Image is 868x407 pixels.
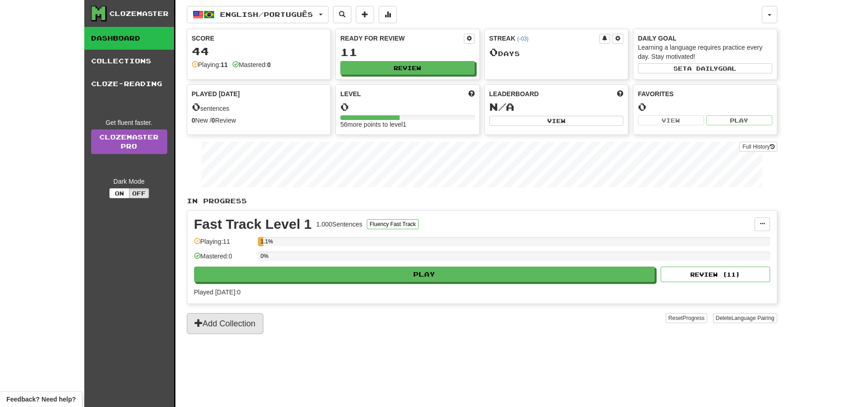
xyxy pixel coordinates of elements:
span: Language Pairing [731,315,774,321]
button: ResetProgress [666,313,707,323]
div: Score [192,34,326,43]
button: Fluency Fast Track [367,219,418,229]
span: Open feedback widget [6,395,76,404]
strong: 0 [192,117,195,124]
button: Seta dailygoal [638,63,772,73]
a: ClozemasterPro [91,129,167,154]
div: Daily Goal [638,34,772,43]
div: 56 more points to level 1 [340,120,475,129]
button: On [109,188,129,198]
div: 11 [340,46,475,58]
a: Dashboard [84,27,174,50]
div: 0 [638,101,772,113]
div: 1.1% [261,237,263,246]
div: Fast Track Level 1 [194,217,312,231]
span: Played [DATE] [192,89,240,98]
button: Review (11) [661,267,770,282]
a: (-03) [517,36,529,42]
button: Play [194,267,655,282]
div: 0 [340,101,475,113]
strong: 0 [267,61,271,68]
div: Clozemaster [109,9,169,18]
button: Review [340,61,475,75]
span: English / Português [220,10,313,18]
a: Cloze-Reading [84,72,174,95]
span: Level [340,89,361,98]
strong: 0 [211,117,215,124]
button: Add sentence to collection [356,6,374,23]
span: 0 [192,100,200,113]
div: Playing: 11 [194,237,253,252]
div: sentences [192,101,326,113]
div: Streak [489,34,600,43]
div: Mastered: [232,60,271,69]
div: 1.000 Sentences [316,220,362,229]
strong: 11 [221,61,228,68]
button: Add Collection [187,313,263,334]
a: Collections [84,50,174,72]
button: View [489,116,624,126]
span: 0 [489,46,498,58]
div: Day s [489,46,624,58]
span: This week in points, UTC [617,89,623,98]
span: Progress [683,315,704,321]
div: Get fluent faster. [91,118,167,127]
div: Ready for Review [340,34,464,43]
div: Mastered: 0 [194,252,253,267]
button: Play [706,115,772,125]
button: View [638,115,704,125]
p: In Progress [187,196,777,206]
div: Favorites [638,89,772,98]
span: Score more points to level up [468,89,475,98]
div: New / Review [192,116,326,125]
span: N/A [489,100,514,113]
button: English/Português [187,6,329,23]
button: More stats [379,6,397,23]
div: Dark Mode [91,177,167,186]
button: DeleteLanguage Pairing [713,313,777,323]
button: Search sentences [333,6,351,23]
span: a daily [687,65,718,72]
div: Playing: [192,60,228,69]
div: Learning a language requires practice every day. Stay motivated! [638,43,772,61]
div: 44 [192,46,326,57]
span: Played [DATE]: 0 [194,289,241,296]
span: Leaderboard [489,89,539,98]
button: Off [129,188,149,198]
button: Full History [740,142,777,152]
